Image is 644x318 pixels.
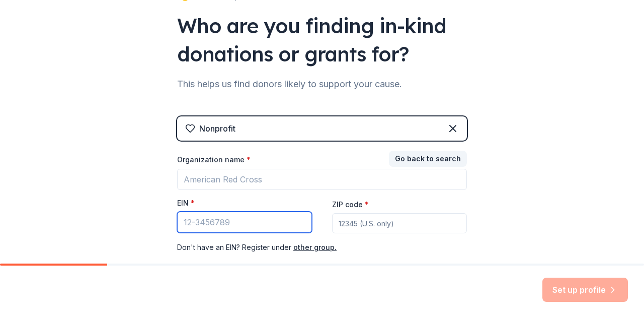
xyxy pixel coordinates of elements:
[199,122,235,135] div: Nonprofit
[177,241,467,253] div: Don ' t have an EIN? Register under
[332,200,369,210] label: ZIP code
[293,241,337,253] button: other group.
[177,198,195,208] label: EIN
[332,213,467,233] input: 12345 (U.S. only)
[177,12,467,68] div: Who are you finding in-kind donations or grants for?
[177,155,251,165] label: Organization name
[177,169,467,190] input: American Red Cross
[177,212,312,233] input: 12-3456789
[177,76,467,92] div: This helps us find donors likely to support your cause.
[389,151,467,167] button: Go back to search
